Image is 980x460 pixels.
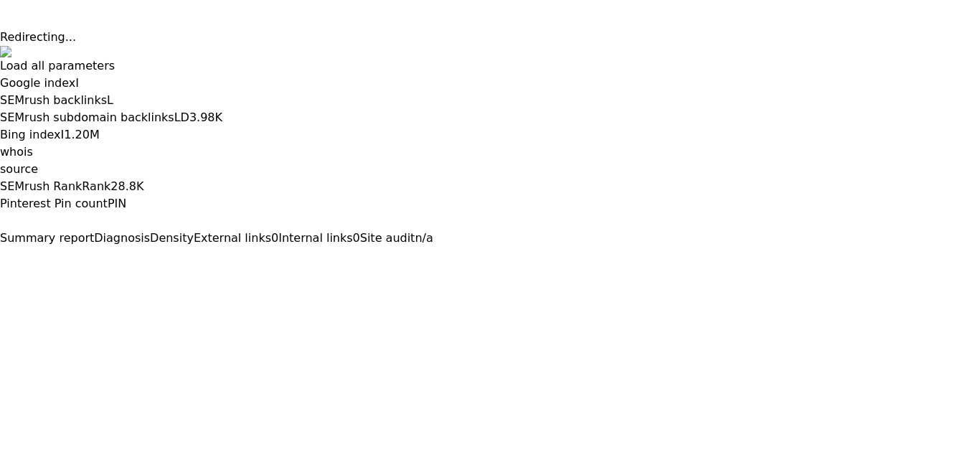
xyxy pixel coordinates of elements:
span: Rank [82,179,110,193]
span: I [61,128,65,141]
span: L [107,93,113,107]
span: Diagnosis [94,231,150,245]
span: Density [150,231,194,245]
a: 28.8K [110,179,143,193]
a: 1.20M [64,128,99,141]
span: 0 [271,231,278,245]
span: n/a [415,231,433,245]
span: PIN [108,197,126,210]
span: Internal links [278,231,352,245]
span: LD [174,111,189,124]
span: Site audit [360,231,415,245]
a: Site auditn/a [360,231,433,245]
span: 0 [353,231,360,245]
span: External links [194,231,271,245]
span: I [75,76,79,90]
a: 3.98K [189,111,222,124]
